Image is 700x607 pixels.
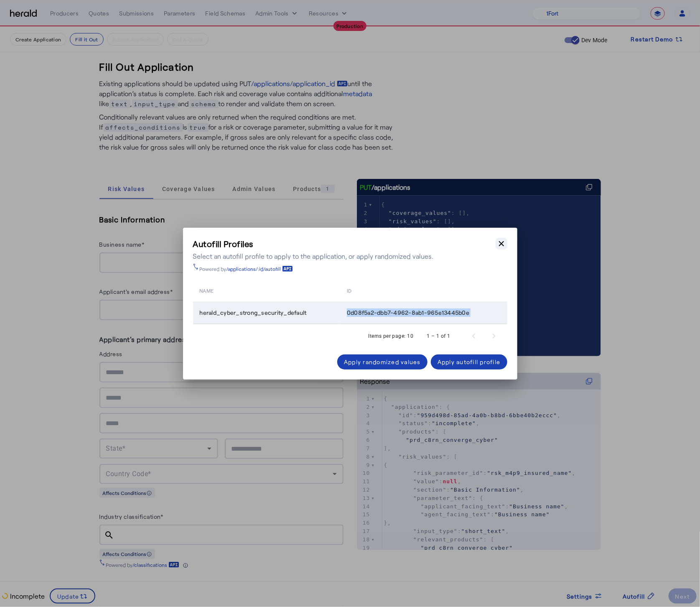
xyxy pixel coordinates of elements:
div: Powered by [200,265,293,272]
span: 0d08f5a2-dbb7-4962-8ab1-965e13445b0e [347,309,469,317]
span: name [200,286,214,294]
h3: Autofill Profiles [193,238,434,250]
div: 1 – 1 of 1 [427,332,451,340]
div: Select an autofill profile to apply to the application, or apply randomized values. [193,251,434,261]
div: Apply randomized values [344,357,421,366]
div: Items per page: [369,332,406,340]
span: id [347,286,351,294]
a: /applications/:id/autofill [227,265,293,272]
button: Apply autofill profile [431,355,507,370]
div: 10 [407,332,414,340]
span: herald_cyber_strong_security_default [200,309,307,317]
table: Table view of all quotes submitted by your platform [193,279,507,324]
div: Apply autofill profile [438,357,501,366]
button: Apply randomized values [337,355,428,370]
